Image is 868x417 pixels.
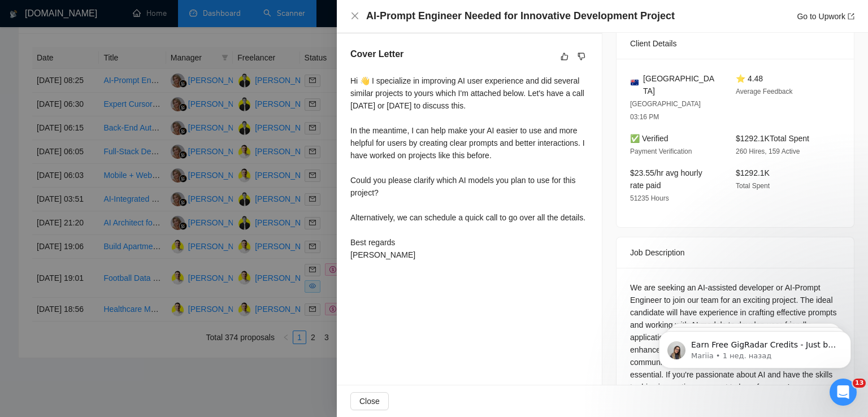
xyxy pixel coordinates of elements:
span: Total Spent [736,182,770,190]
span: like [561,52,568,61]
span: [GEOGRAPHIC_DATA] [643,72,718,97]
span: ✅ Verified [630,134,669,143]
span: $1292.1K [736,168,770,177]
span: close [350,11,359,20]
span: [GEOGRAPHIC_DATA] 03:16 PM [630,100,701,121]
iframe: Intercom notifications сообщение [642,307,868,386]
span: ⭐ 4.48 [736,74,763,83]
div: Hi 👋 I specialize in improving AI user experience and did several similar projects to yours which... [350,75,588,261]
a: Go to Upworkexport [797,12,854,21]
button: dislike [575,50,588,63]
span: 51235 Hours [630,194,669,202]
div: We are seeking an AI-assisted developer or AI-Prompt Engineer to join our team for an exciting pr... [630,281,840,393]
span: 13 [853,379,866,388]
span: dislike [578,52,585,61]
div: Client Details [630,28,840,59]
button: like [558,50,571,63]
span: export [848,13,854,20]
button: Close [350,392,389,410]
iframe: Intercom live chat [830,379,857,406]
button: Close [350,11,359,21]
span: 260 Hires, 159 Active [736,147,800,155]
h5: Cover Letter [350,47,403,61]
span: Average Feedback [736,88,793,95]
span: Payment Verification [630,147,692,155]
div: Job Description [630,237,840,268]
h4: AI-Prompt Engineer Needed for Innovative Development Project [366,9,675,23]
span: $23.55/hr avg hourly rate paid [630,168,702,190]
span: $1292.1K Total Spent [736,134,809,143]
span: Close [359,395,380,407]
img: 🇦🇺 [631,79,639,86]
